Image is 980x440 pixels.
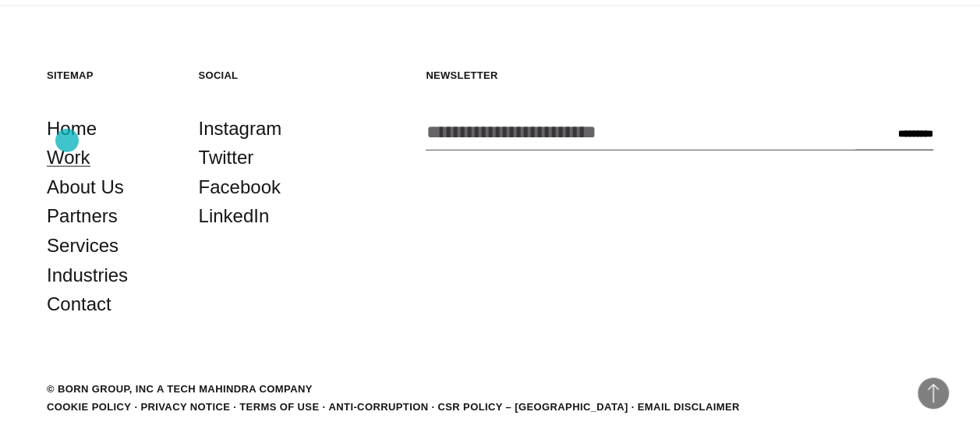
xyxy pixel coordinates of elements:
[47,69,175,82] h5: Sitemap
[199,201,270,231] a: LinkedIn
[437,401,628,413] a: CSR POLICY – [GEOGRAPHIC_DATA]
[47,143,90,172] a: Work
[199,172,281,202] a: Facebook
[47,231,119,261] a: Services
[47,114,97,144] a: Home
[47,201,118,231] a: Partners
[47,401,131,413] a: Cookie Policy
[199,143,254,172] a: Twitter
[239,401,319,413] a: Terms of Use
[426,69,933,82] h5: Newsletter
[140,401,230,413] a: Privacy Notice
[199,69,327,82] h5: Social
[199,114,282,144] a: Instagram
[47,172,124,202] a: About Us
[328,401,428,413] a: Anti-Corruption
[47,381,313,397] div: © BORN GROUP, INC A Tech Mahindra Company
[638,401,740,413] a: Email Disclaimer
[918,378,949,409] button: Back to Top
[47,289,111,319] a: Contact
[47,261,128,290] a: Industries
